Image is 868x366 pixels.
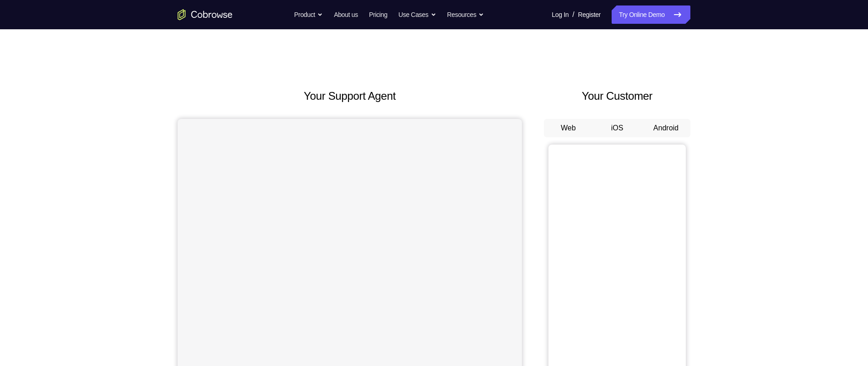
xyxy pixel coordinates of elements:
a: Try Online Demo [612,5,690,24]
button: iOS [593,119,642,137]
button: Web [544,119,593,137]
a: Go to the home page [178,9,233,20]
h2: Your Support Agent [178,88,522,104]
h2: Your Customer [544,88,690,104]
button: Android [641,119,690,137]
button: Resources [447,5,484,24]
a: About us [334,5,358,24]
a: Log In [552,5,569,24]
button: Product [294,5,323,24]
button: Use Cases [398,5,436,24]
a: Register [578,5,601,24]
a: Pricing [369,5,387,24]
span: / [572,9,574,20]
